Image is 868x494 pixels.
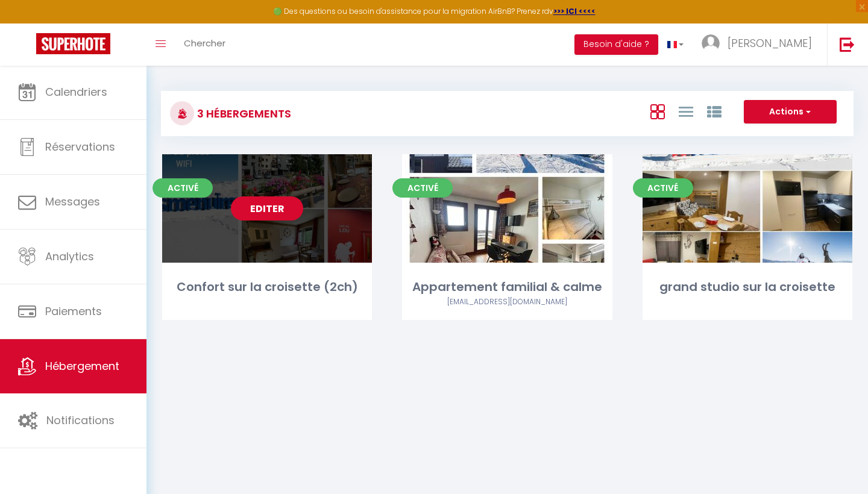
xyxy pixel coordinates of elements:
a: Editer [231,196,303,220]
span: Analytics [45,249,94,264]
button: Besoin d'aide ? [574,34,658,55]
span: Activé [392,178,453,198]
a: >>> ICI <<<< [553,6,596,16]
span: Hébergement [45,358,119,374]
img: Super Booking [36,33,110,54]
img: ... [702,34,720,52]
a: Chercher [175,23,234,66]
span: [PERSON_NAME] [728,36,812,51]
button: Actions [744,100,837,124]
span: Calendriers [45,84,107,99]
span: Activé [633,178,693,198]
span: Réservations [45,139,115,154]
div: Confort sur la croisette (2ch) [162,278,372,296]
a: Vue par Groupe [707,101,722,121]
img: logout [840,37,855,52]
a: Vue en Box [650,101,665,121]
a: Vue en Liste [679,101,693,121]
div: Appartement familial & calme [402,278,612,296]
span: Chercher [184,37,225,49]
div: grand studio sur la croisette [643,278,852,296]
span: Notifications [46,413,115,428]
span: Paiements [45,304,102,319]
span: Messages [45,194,100,209]
div: Airbnb [402,296,612,308]
h3: 3 Hébergements [194,100,291,127]
span: Activé [153,178,213,198]
a: ... [PERSON_NAME] [693,23,827,66]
